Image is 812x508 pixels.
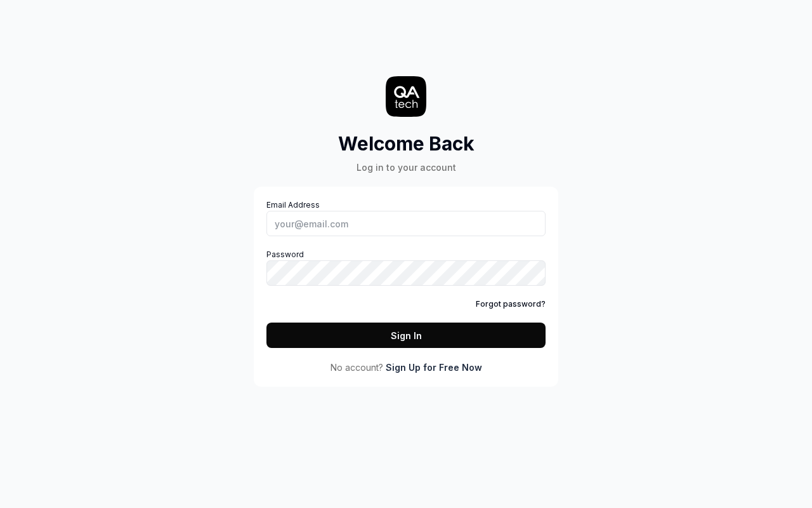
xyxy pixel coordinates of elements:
[266,323,546,348] button: Sign In
[266,260,546,286] input: Password
[338,161,475,174] div: Log in to your account
[266,249,546,286] label: Password
[266,199,546,236] label: Email Address
[386,361,482,374] a: Sign Up for Free Now
[266,211,546,236] input: Email Address
[331,361,383,374] span: No account?
[476,298,546,310] a: Forgot password?
[338,130,475,158] h2: Welcome Back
